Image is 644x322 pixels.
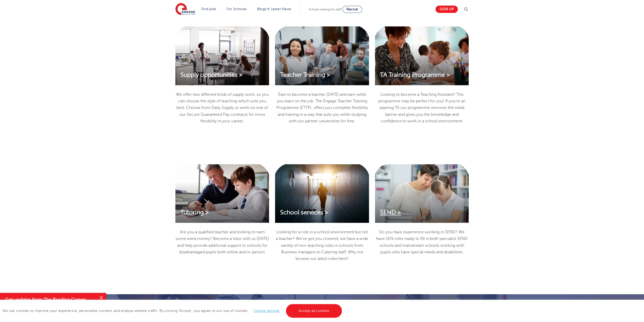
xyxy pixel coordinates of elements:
[375,209,406,216] a: SEND >
[375,91,469,124] p: Looking to become a Teaching Assistant? This programme may be perfect for you! If you’re an aspir...
[275,229,369,262] p: Looking for a role in a school environment but not a teacher? We’ve got you covered, we have a wi...
[280,209,328,216] span: School services >
[96,293,106,303] button: Close
[275,91,369,124] p: Train to become a teacher [DATE] and earn while you learn on the job. The Engage Teacher Training...
[342,6,362,13] a: Recruit
[201,7,216,11] a: Find jobs
[180,71,243,78] span: Supply opportunities >
[176,92,269,123] span: We offer two different kinds of supply work, so you can choose the style of teaching which suits ...
[375,229,469,255] p: Do you have experience working in SEND? We have SEN roles ready to fill in both specialist SEND s...
[180,209,209,216] span: Tutoring >
[3,309,343,313] span: We use cookies to improve your experience, personalise content, and analyse website traffic. By c...
[175,71,248,79] a: Supply opportunities >
[275,209,333,216] a: School services >
[226,7,246,11] a: For Schools
[380,71,450,78] span: TA Training Programme >
[175,209,214,216] a: Tutoring >
[175,3,195,16] img: Engage Education
[280,71,330,78] span: Teacher Training >
[5,296,96,303] h4: Get updates from The Reading Corner
[257,7,292,11] a: Blogs & Latest News
[309,8,341,11] span: Schools looking for staff
[435,6,458,13] a: Sign up
[346,7,358,11] span: Recruit
[286,304,342,318] a: Accept all cookies
[375,71,455,79] a: TA Training Programme >
[175,229,269,255] p: Are you a qualified teacher and looking to earn some extra money? Become a tutor with us [DATE] a...
[380,209,401,216] span: SEND >
[254,309,280,313] a: Cookie settings
[275,71,335,79] a: Teacher Training >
